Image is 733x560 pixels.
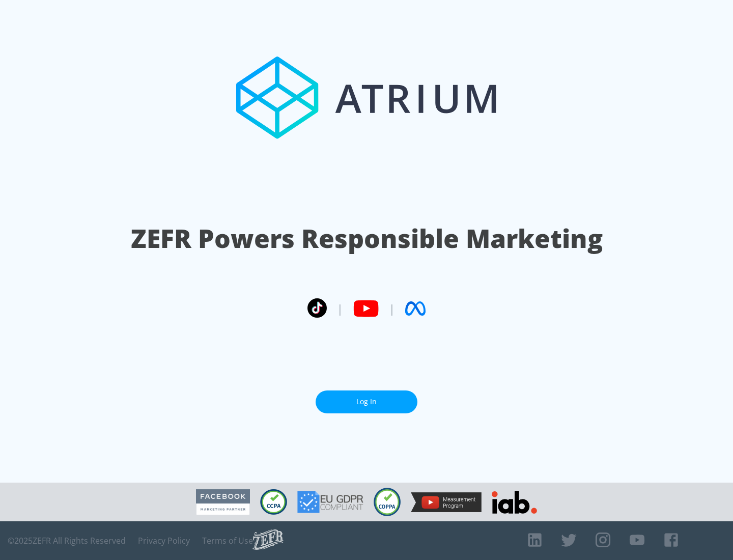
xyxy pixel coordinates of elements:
span: | [389,301,395,316]
img: YouTube Measurement Program [411,492,482,512]
img: Facebook Marketing Partner [196,489,250,515]
img: IAB [492,491,537,514]
span: © 2025 ZEFR All Rights Reserved [8,536,126,546]
a: Privacy Policy [138,536,190,546]
img: COPPA Compliant [374,488,401,516]
img: GDPR Compliant [297,491,363,513]
a: Terms of Use [202,536,253,546]
img: CCPA Compliant [260,489,287,515]
h1: ZEFR Powers Responsible Marketing [131,221,603,256]
span: | [337,301,343,316]
a: Log In [316,390,417,413]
